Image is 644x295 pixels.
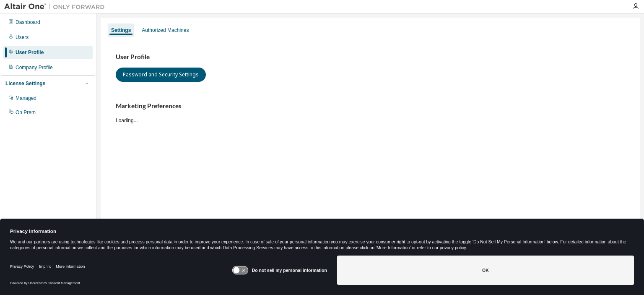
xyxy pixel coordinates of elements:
h3: User Profile [116,53,625,61]
div: Company Profile [16,64,53,71]
h3: Marketing Preferences [116,102,625,110]
div: Users [16,34,29,41]
img: Altair One [4,3,109,11]
div: Managed [16,95,36,102]
div: Loading... [116,102,625,123]
div: On Prem [16,109,36,116]
button: Password and Security Settings [116,68,206,82]
div: License Settings [5,80,45,87]
div: Settings [111,27,131,34]
div: Dashboard [16,19,40,26]
div: User Profile [16,49,44,56]
div: Authorized Machines [142,27,189,34]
